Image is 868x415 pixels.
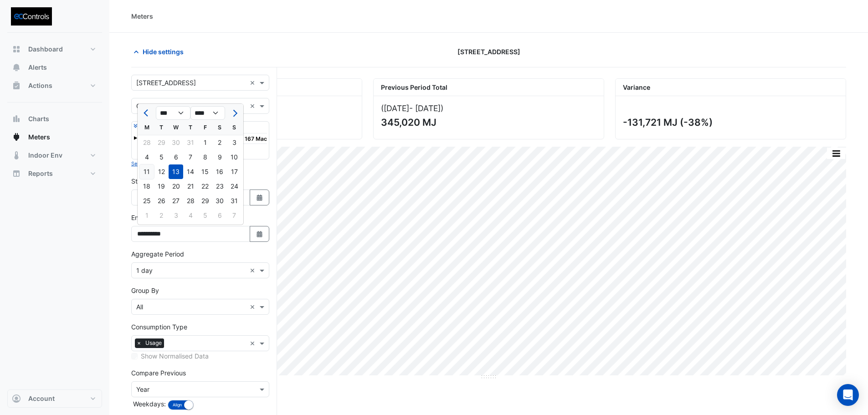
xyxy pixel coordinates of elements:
[227,194,241,208] div: 31
[154,194,169,208] div: 26
[183,150,198,164] div: 7
[139,194,154,208] div: 25
[212,164,227,179] div: 16
[28,394,55,403] span: Account
[139,164,154,179] div: 11
[227,208,241,223] div: Sunday, September 7, 2025
[198,135,212,150] div: Friday, August 1, 2025
[131,351,269,361] div: Selected meters/streams do not support normalisation
[212,179,227,194] div: 23
[183,120,198,135] div: T
[183,194,198,208] div: Thursday, August 28, 2025
[7,40,102,58] button: Dashboard
[169,208,183,223] div: 3
[154,135,169,150] div: 29
[12,63,21,72] app-icon: Alerts
[143,338,164,348] span: Usage
[139,194,154,208] div: Monday, August 25, 2025
[154,194,169,208] div: Tuesday, August 26, 2025
[11,7,52,26] img: Company Logo
[212,194,227,208] div: 30
[154,120,169,135] div: T
[227,150,241,164] div: Sunday, August 10, 2025
[198,164,212,179] div: 15
[198,150,212,164] div: Friday, August 8, 2025
[139,150,154,164] div: 4
[381,117,595,128] div: 345,020 MJ
[154,179,169,194] div: 19
[7,128,102,146] button: Meters
[183,208,198,223] div: Thursday, September 4, 2025
[7,58,102,77] button: Alerts
[256,230,264,238] fa-icon: Select Date
[183,150,198,164] div: Thursday, August 7, 2025
[7,146,102,164] button: Indoor Env
[183,135,198,150] div: Thursday, July 31, 2025
[169,135,183,150] div: Wednesday, July 30, 2025
[227,120,241,135] div: S
[198,120,212,135] div: F
[198,150,212,164] div: 8
[623,117,837,128] div: -131,721 MJ (-38%)
[28,45,63,54] span: Dashboard
[169,120,183,135] div: W
[12,151,21,160] app-icon: Indoor Env
[131,176,162,186] label: Start Date
[7,164,102,183] button: Reports
[212,208,227,223] div: Saturday, September 6, 2025
[212,164,227,179] div: Saturday, August 16, 2025
[212,194,227,208] div: Saturday, August 30, 2025
[250,302,257,312] span: Clear
[183,164,198,179] div: Thursday, August 14, 2025
[227,135,241,150] div: 3
[28,114,49,123] span: Charts
[616,79,846,96] div: Variance
[154,179,169,194] div: Tuesday, August 19, 2025
[139,135,154,150] div: Monday, July 28, 2025
[169,179,183,194] div: 20
[131,11,153,21] div: Meters
[131,44,190,60] button: Hide settings
[139,179,154,194] div: Monday, August 18, 2025
[154,150,169,164] div: 5
[12,45,21,54] app-icon: Dashboard
[198,179,212,194] div: Friday, August 22, 2025
[183,135,198,150] div: 31
[143,47,184,56] span: Hide settings
[141,351,209,361] label: Show Normalised Data
[169,208,183,223] div: Wednesday, September 3, 2025
[28,81,52,90] span: Actions
[131,213,159,222] label: End Date
[183,194,198,208] div: 28
[131,399,166,409] label: Weekdays:
[154,208,169,223] div: Tuesday, September 2, 2025
[154,164,169,179] div: Tuesday, August 12, 2025
[7,389,102,408] button: Account
[212,120,227,135] div: S
[139,164,154,179] div: Monday, August 11, 2025
[169,194,183,208] div: Wednesday, August 27, 2025
[131,159,159,168] button: Select None
[12,81,21,90] app-icon: Actions
[250,338,257,348] span: Clear
[229,106,240,120] button: Next month
[183,208,198,223] div: 4
[227,194,241,208] div: Sunday, August 31, 2025
[7,77,102,95] button: Actions
[198,179,212,194] div: 22
[156,106,190,120] select: Select month
[227,179,241,194] div: 24
[169,150,183,164] div: 6
[154,150,169,164] div: Tuesday, August 5, 2025
[212,179,227,194] div: Saturday, August 23, 2025
[227,150,241,164] div: 10
[169,194,183,208] div: 27
[12,169,21,178] app-icon: Reports
[28,151,62,160] span: Indoor Env
[131,286,159,295] label: Group By
[837,384,859,406] div: Open Intercom Messenger
[457,47,520,56] span: [STREET_ADDRESS]
[381,103,596,113] div: ([DATE] )
[154,208,169,223] div: 2
[169,179,183,194] div: Wednesday, August 20, 2025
